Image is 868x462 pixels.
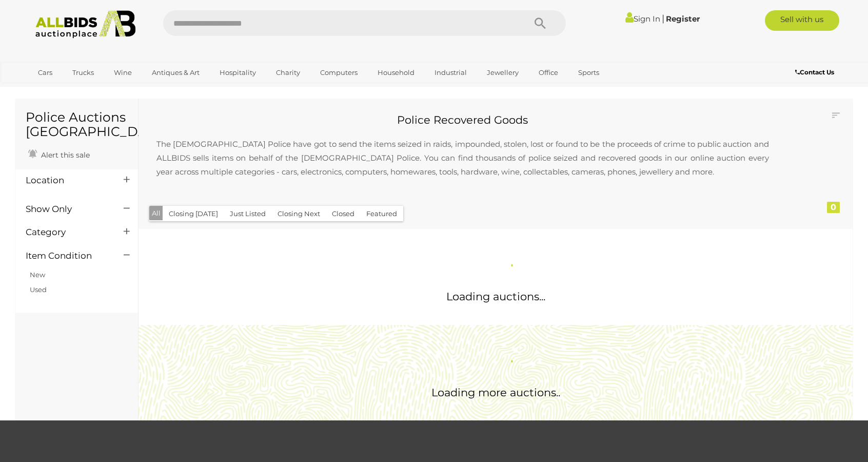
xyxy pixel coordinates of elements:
[480,64,525,81] a: Jewellery
[26,227,108,237] h4: Category
[662,13,664,24] span: |
[795,67,837,78] a: Contact Us
[26,251,108,261] h4: Item Condition
[326,206,361,222] button: Closed
[827,202,840,213] div: 0
[163,206,224,222] button: Closing [DATE]
[107,64,139,81] a: Wine
[371,64,421,81] a: Household
[515,10,566,36] button: Search
[666,14,700,24] a: Register
[625,14,660,24] a: Sign In
[431,386,560,399] span: Loading more auctions..
[532,64,565,81] a: Office
[269,64,307,81] a: Charity
[31,81,117,98] a: [GEOGRAPHIC_DATA]
[30,10,141,38] img: Allbids.com.au
[765,10,839,31] a: Sell with us
[26,204,108,214] h4: Show Only
[30,271,45,279] a: New
[31,64,59,81] a: Cars
[213,64,263,81] a: Hospitality
[571,64,606,81] a: Sports
[26,110,128,139] h1: Police Auctions [GEOGRAPHIC_DATA]
[224,206,272,222] button: Just Listed
[26,176,108,185] h4: Location
[149,206,163,221] button: All
[26,146,92,162] a: Alert this sale
[428,64,474,81] a: Industrial
[146,127,779,189] p: The [DEMOGRAPHIC_DATA] Police have got to send the items seized in raids, impounded, stolen, lost...
[271,206,326,222] button: Closing Next
[795,68,834,76] b: Contact Us
[30,285,47,294] a: Used
[360,206,403,222] button: Featured
[446,290,545,303] span: Loading auctions...
[145,64,206,81] a: Antiques & Art
[66,64,101,81] a: Trucks
[146,114,779,126] h2: Police Recovered Goods
[38,150,90,160] span: Alert this sale
[313,64,364,81] a: Computers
